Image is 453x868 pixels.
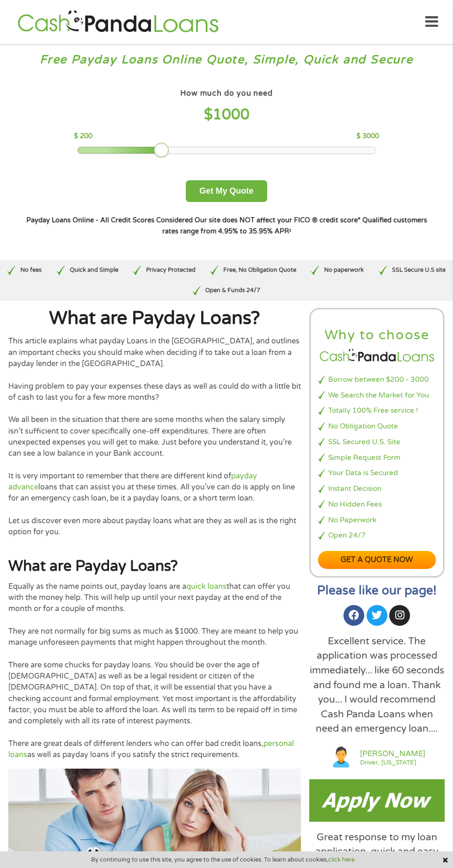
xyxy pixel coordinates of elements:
[8,309,301,328] h1: What are Payday Loans?
[8,471,301,504] p: It is very important to remember that there are different kind of loans that can assist you at th...
[8,515,301,538] p: Let us discover even more about payday loans what are they as well as is the right option for you.
[360,759,425,766] a: Driver, [US_STATE]
[309,585,445,597] h2: Please like our page!​
[318,515,436,526] li: No Paperwork
[318,405,436,416] li: Totally 100% Free service !
[392,266,446,275] p: SSL Secure U.S site
[318,437,436,447] li: SSL Secured U.S. Site
[74,105,379,124] h4: $
[186,180,267,202] button: Get My Quote
[8,626,301,648] p: They are not normally for big sums as much as $1000. They are meant to help you manage unforeseen...
[91,856,356,863] span: By continuing to use this site, you agree to the use of cookies. To learn about cookies,
[186,582,226,591] a: quick loans
[356,131,379,141] p: $ 3000
[8,557,301,576] h2: What are Payday Loans?
[8,381,301,403] p: Having problem to pay your expenses these days as well as could do with a little bit of cash to l...
[318,499,436,510] li: No Hidden Fees
[318,468,436,478] li: Your Data is Secured
[318,374,436,385] li: Borrow between $200 - 3000
[70,266,118,275] p: Quick and Simple
[318,421,436,432] li: No Obligation Quote
[309,779,445,821] img: Payday loans now
[360,748,425,759] a: [PERSON_NAME]
[324,266,364,275] p: No paperwork
[8,52,445,67] h3: Free Payday Loans Online Quote, Simple, Quick and Secure
[328,856,356,863] a: click here.
[309,634,445,736] div: Excellent service. The application was processed immediately... like 60 seconds and found me a lo...
[8,660,301,727] p: There are some chucks for payday loans. You should be over the age of [DEMOGRAPHIC_DATA] as well ...
[318,551,436,569] a: Get a quote now
[318,452,436,463] li: Simple Request Form
[162,216,427,235] strong: Qualified customers rates range from 4.95% to 35.95% APR¹
[223,266,296,275] p: Free, No Obligation Quote
[195,216,361,224] strong: Our site does NOT affect your FICO ® credit score*
[318,390,436,401] li: We Search the Market for You
[8,414,301,459] p: We all been in the situation that there are some months when the salary simply isn’t sufficient t...
[146,266,196,275] p: Privacy Protected
[318,327,436,344] h2: Why to choose
[318,483,436,494] li: Instant Decision
[205,286,260,295] p: Open & Funds 24/7
[20,266,42,275] p: No fees
[26,216,193,224] strong: Payday Loans Online - All Credit Scores Considered
[15,9,221,35] img: GetLoanNow Logo
[8,738,301,761] p: There are great deals of different lenders who can offer bad credit loans, as well as payday loan...
[74,131,92,141] p: $ 200
[8,336,301,369] p: This article explains what payday Loans in the [GEOGRAPHIC_DATA], and outlines an important check...
[318,530,436,541] li: Open 24/7
[213,106,250,123] span: 1000
[8,581,301,615] p: Equally as the name points out, payday loans are a that can offer you with the money help. This w...
[180,89,273,98] h4: How much do you need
